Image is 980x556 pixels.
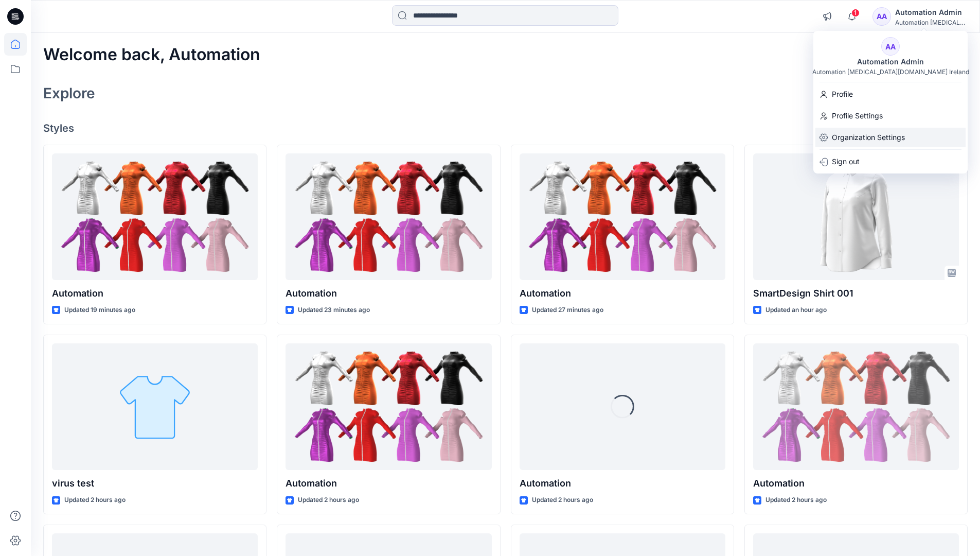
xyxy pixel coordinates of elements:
[832,152,860,171] p: Sign out
[64,305,135,316] p: Updated 19 minutes ago
[286,153,491,281] a: Automation
[52,286,258,301] p: Automation
[832,106,883,126] p: Profile Settings
[753,343,959,471] a: Automation
[851,56,930,68] div: Automation Admin
[43,45,260,64] h2: Welcome back, Automation
[286,476,491,491] p: Automation
[813,128,968,147] a: Organization Settings
[520,476,725,491] p: Automation
[52,476,258,491] p: virus test
[813,106,968,126] a: Profile Settings
[872,7,891,26] div: AA
[895,19,967,26] div: Automation [MEDICAL_DATA]...
[52,153,258,281] a: Automation
[298,305,370,316] p: Updated 23 minutes ago
[753,286,959,301] p: SmartDesign Shirt 001
[286,286,491,301] p: Automation
[753,153,959,281] a: SmartDesign Shirt 001
[64,495,126,506] p: Updated 2 hours ago
[52,343,258,471] a: virus test
[851,9,860,17] span: 1
[881,37,900,56] div: AA
[895,6,967,19] div: Automation Admin
[298,495,359,506] p: Updated 2 hours ago
[532,495,593,506] p: Updated 2 hours ago
[43,85,95,101] h2: Explore
[532,305,603,316] p: Updated 27 minutes ago
[765,305,827,316] p: Updated an hour ago
[520,153,725,281] a: Automation
[832,84,853,104] p: Profile
[753,476,959,491] p: Automation
[812,68,969,76] div: Automation [MEDICAL_DATA][DOMAIN_NAME] Ireland
[520,286,725,301] p: Automation
[286,343,491,471] a: Automation
[832,128,905,147] p: Organization Settings
[813,84,968,104] a: Profile
[43,122,968,134] h4: Styles
[765,495,827,506] p: Updated 2 hours ago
